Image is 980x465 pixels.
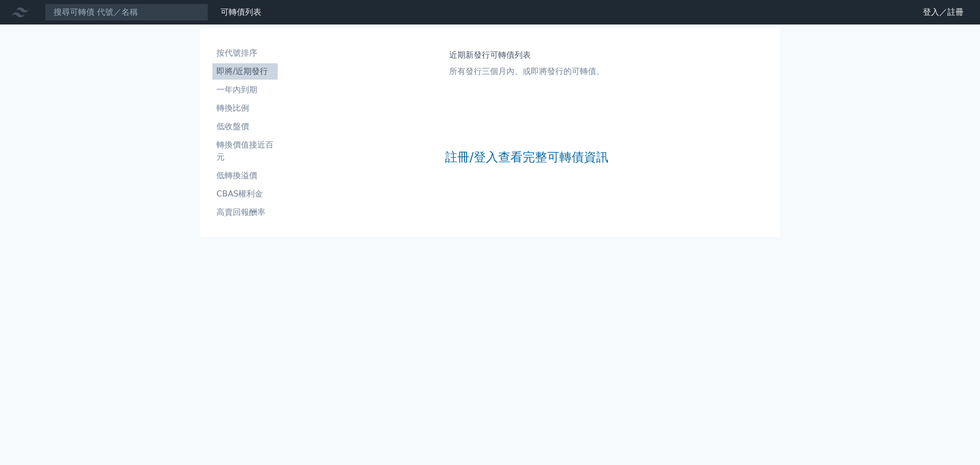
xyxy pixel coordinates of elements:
[212,102,278,114] li: 轉換比例
[445,149,608,165] a: 註冊/登入查看完整可轉債資訊
[915,4,972,20] a: 登入／註冊
[212,63,278,80] a: 即將/近期發行
[212,84,278,96] li: 一年內到期
[449,49,604,61] h1: 近期新發行可轉債列表
[212,188,278,200] li: CBAS權利金
[212,139,278,163] li: 轉換價值接近百元
[212,169,278,182] li: 低轉換溢價
[212,206,278,218] li: 高賣回報酬率
[212,45,278,61] a: 按代號排序
[212,167,278,184] a: 低轉換溢價
[212,120,278,133] li: 低收盤價
[212,204,278,221] a: 高賣回報酬率
[212,47,278,59] li: 按代號排序
[212,65,278,78] li: 即將/近期發行
[212,118,278,135] a: 低收盤價
[212,186,278,202] a: CBAS權利金
[449,65,604,78] p: 所有發行三個月內、或即將發行的可轉債。
[212,100,278,116] a: 轉換比例
[212,82,278,98] a: 一年內到期
[220,7,261,17] a: 可轉債列表
[212,137,278,165] a: 轉換價值接近百元
[45,4,208,21] input: 搜尋可轉債 代號／名稱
